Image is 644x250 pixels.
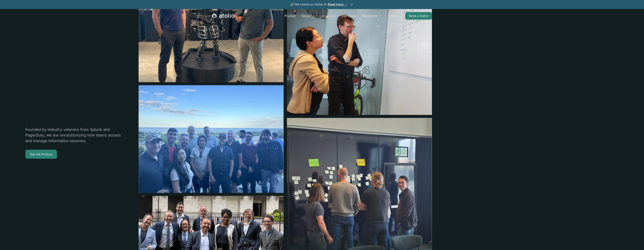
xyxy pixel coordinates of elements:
[290,2,347,7] span: 🎉 We closed our Series A!
[212,13,234,18] a: home
[405,12,432,20] a: Book a Demo
[350,2,354,7] button: ×
[25,127,125,144] p: Founded by industry veterans from Splunk and PagerDuty, we are revolutionizing how teams access a...
[385,12,399,20] a: About
[338,12,360,20] a: Use Cases
[316,12,338,20] a: Connectors
[281,12,299,20] a: Product
[363,14,377,18] div: Resources
[25,91,125,124] h1: Meet Atolio: Enterprise search for security-conscious enterprises
[299,12,316,20] a: Security
[360,12,385,20] div: Resources
[25,150,57,159] a: See the Product
[328,3,347,6] a: Read more →
[139,85,284,193] img: image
